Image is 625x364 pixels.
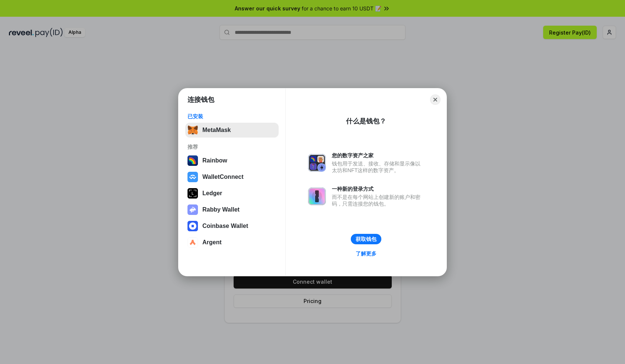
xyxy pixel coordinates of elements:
[185,123,279,138] button: MetaMask
[430,94,440,105] button: Close
[187,144,276,150] div: 推荐
[202,127,231,133] div: MetaMask
[356,236,376,242] div: 获取钱包
[351,234,381,244] button: 获取钱包
[185,186,279,201] button: Ledger
[187,204,198,215] img: svg+xml,%3Csvg%20xmlns%3D%22http%3A%2F%2Fwww.w3.org%2F2000%2Fsvg%22%20fill%3D%22none%22%20viewBox...
[187,221,198,231] img: svg+xml,%3Csvg%20width%3D%2228%22%20height%3D%2228%22%20viewBox%3D%220%200%2028%2028%22%20fill%3D...
[187,237,198,248] img: svg+xml,%3Csvg%20width%3D%2228%22%20height%3D%2228%22%20viewBox%3D%220%200%2028%2028%22%20fill%3D...
[202,157,227,164] div: Rainbow
[202,239,222,246] div: Argent
[187,172,198,182] img: svg+xml,%3Csvg%20width%3D%2228%22%20height%3D%2228%22%20viewBox%3D%220%200%2028%2028%22%20fill%3D...
[202,223,248,229] div: Coinbase Wallet
[356,250,376,257] div: 了解更多
[346,117,386,126] div: 什么是钱包？
[185,153,279,168] button: Rainbow
[202,190,222,197] div: Ledger
[308,187,326,205] img: svg+xml,%3Csvg%20xmlns%3D%22http%3A%2F%2Fwww.w3.org%2F2000%2Fsvg%22%20fill%3D%22none%22%20viewBox...
[187,188,198,199] img: svg+xml,%3Csvg%20xmlns%3D%22http%3A%2F%2Fwww.w3.org%2F2000%2Fsvg%22%20width%3D%2228%22%20height%3...
[332,194,424,207] div: 而不是在每个网站上创建新的账户和密码，只需连接您的钱包。
[351,249,381,258] a: 了解更多
[187,155,198,166] img: svg+xml,%3Csvg%20width%3D%22120%22%20height%3D%22120%22%20viewBox%3D%220%200%20120%20120%22%20fil...
[308,154,326,172] img: svg+xml,%3Csvg%20xmlns%3D%22http%3A%2F%2Fwww.w3.org%2F2000%2Fsvg%22%20fill%3D%22none%22%20viewBox...
[332,160,424,174] div: 钱包用于发送、接收、存储和显示像以太坊和NFT这样的数字资产。
[185,170,279,184] button: WalletConnect
[185,219,279,233] button: Coinbase Wallet
[187,95,214,104] h1: 连接钱包
[185,235,279,250] button: Argent
[332,186,424,192] div: 一种新的登录方式
[187,125,198,135] img: svg+xml,%3Csvg%20fill%3D%22none%22%20height%3D%2233%22%20viewBox%3D%220%200%2035%2033%22%20width%...
[202,174,244,180] div: WalletConnect
[187,113,276,120] div: 已安装
[185,202,279,217] button: Rabby Wallet
[202,206,240,213] div: Rabby Wallet
[332,152,424,159] div: 您的数字资产之家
